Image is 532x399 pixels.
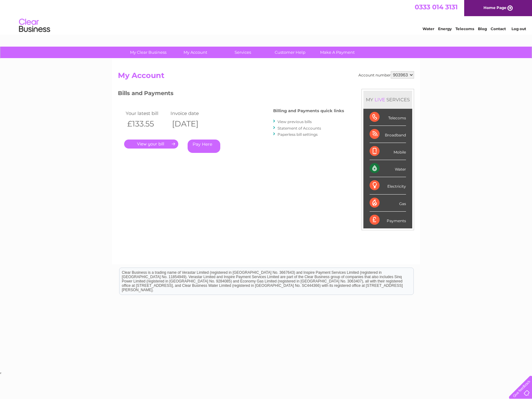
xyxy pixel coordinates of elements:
[363,91,412,108] div: MY SERVICES
[169,109,214,117] td: Invoice date
[370,160,406,177] div: Water
[438,26,452,31] a: Energy
[358,71,414,79] div: Account number
[422,26,434,31] a: Water
[273,108,344,113] h4: Billing and Payments quick links
[264,47,316,58] a: Customer Help
[370,177,406,194] div: Electricity
[278,126,321,131] a: Statement of Accounts
[118,71,414,83] h2: My Account
[373,97,386,103] div: LIVE
[511,26,526,31] a: Log out
[478,26,487,31] a: Blog
[455,26,474,31] a: Telecoms
[278,119,312,124] a: View previous bills
[188,140,220,153] a: Pay Here
[118,89,344,100] h3: Bills and Payments
[169,117,214,130] th: [DATE]
[370,109,406,126] div: Telecoms
[124,117,169,130] th: £133.55
[123,47,174,58] a: My Clear Business
[170,47,221,58] a: My Account
[19,16,50,35] img: logo.png
[312,47,363,58] a: Make A Payment
[370,195,406,212] div: Gas
[415,3,458,11] a: 0333 014 3131
[370,126,406,143] div: Broadband
[217,47,268,58] a: Services
[491,26,506,31] a: Contact
[119,3,413,30] div: Clear Business is a trading name of Verastar Limited (registered in [GEOGRAPHIC_DATA] No. 3667643...
[370,143,406,160] div: Mobile
[278,132,318,137] a: Paperless bill settings
[124,109,169,117] td: Your latest bill
[124,140,178,149] a: .
[370,212,406,228] div: Payments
